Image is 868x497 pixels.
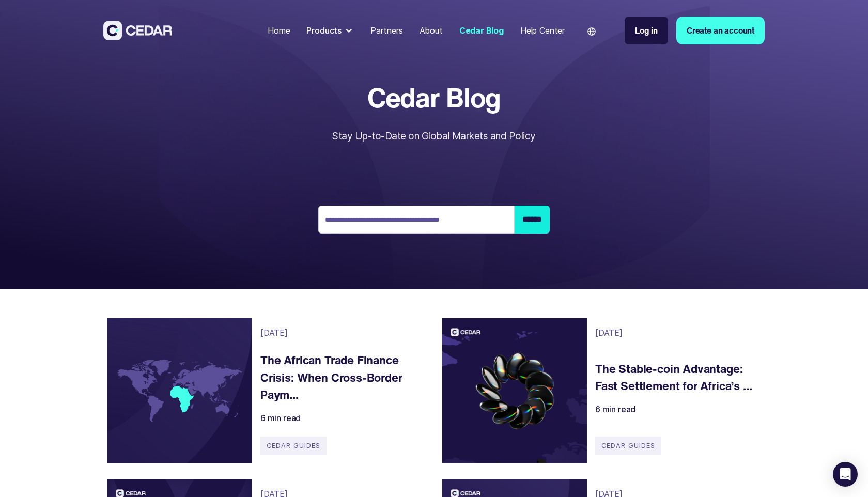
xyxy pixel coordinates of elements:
span: Cedar Blog [332,83,535,112]
div: Cedar Guides [595,437,661,455]
a: Cedar Blog [455,19,508,42]
span: Stay Up-to-Date on Global Markets and Policy [332,130,535,142]
div: Cedar Blog [459,24,504,37]
a: Log in [625,17,668,44]
div: Home [268,24,290,37]
div: Partners [370,24,403,37]
div: 6 min read [260,412,301,424]
div: [DATE] [260,327,288,339]
a: Partners [366,19,407,42]
div: [DATE] [595,327,623,339]
div: Help Center [520,24,565,37]
div: Products [302,20,358,41]
a: The Stable-coin Advantage: Fast Settlement for Africa’s ... [595,360,754,395]
img: world icon [587,27,596,36]
a: About [415,19,447,42]
a: Create an account [676,17,765,44]
div: Open Intercom Messenger [833,462,858,487]
div: About [420,24,443,37]
div: Log in [635,24,658,37]
div: 6 min read [595,403,636,415]
div: Products [306,24,342,37]
div: Cedar Guides [260,437,327,455]
a: Help Center [516,19,569,42]
a: The African Trade Finance Crisis: When Cross-Border Paym... [260,351,420,403]
a: Home [263,19,294,42]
